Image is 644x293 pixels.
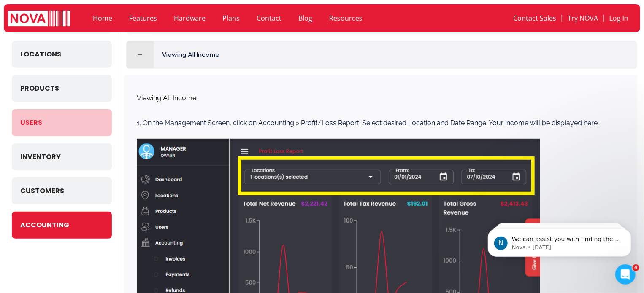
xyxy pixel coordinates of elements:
a: Contact [248,8,290,28]
nav: Menu [452,8,634,28]
iframe: Intercom notifications message [475,211,644,270]
span: 4 [633,264,639,271]
span: Inventory [20,152,61,162]
iframe: Intercom live chat [615,264,636,285]
a: Features [121,8,165,28]
img: logo white [8,11,70,28]
span: Customers [20,186,64,196]
nav: Menu [84,8,443,28]
a: Contact Sales [508,8,562,28]
span: Products [20,83,59,94]
a: Resources [321,8,371,28]
a: Try NOVA [562,8,603,28]
a: Home [84,8,121,28]
span: Locations [20,49,61,59]
div: Viewing All Income [137,93,599,103]
a: Log In [604,8,634,28]
p: 1. On the Management Screen, click on Accounting > Profit/Loss Report. Select desired Location an... [137,116,599,130]
span: Accounting [20,220,69,230]
a: Blog [290,8,321,28]
a: Hardware [165,8,214,28]
em: Viewing All Income [154,50,228,60]
a: Plans [214,8,248,28]
span: Users [20,118,42,128]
